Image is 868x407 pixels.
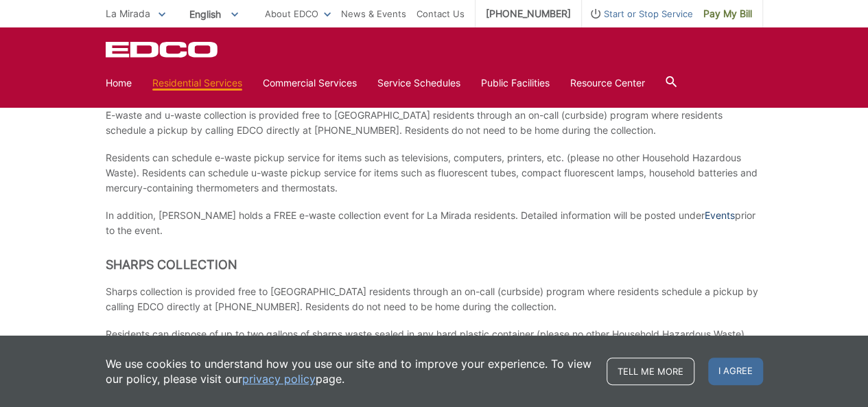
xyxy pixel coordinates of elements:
[708,358,763,385] span: I agree
[106,356,593,386] p: We use cookies to understand how you use our site and to improve your experience. To view our pol...
[242,371,316,386] a: privacy policy
[341,6,406,21] a: News & Events
[152,75,242,91] a: Residential Services
[106,150,763,196] p: Residents can schedule e-waste pickup service for items such as televisions, computers, printers,...
[106,257,763,272] h2: Sharps Collection
[106,8,150,19] span: La Mirada
[607,358,694,385] a: Tell me more
[263,75,357,91] a: Commercial Services
[377,75,460,91] a: Service Schedules
[106,41,220,58] a: EDCD logo. Return to the homepage.
[106,208,763,238] p: In addition, [PERSON_NAME] holds a FREE e-waste collection event for La Mirada residents. Detaile...
[417,6,465,21] a: Contact Us
[705,208,735,223] a: Events
[570,75,645,91] a: Resource Center
[703,6,752,21] span: Pay My Bill
[106,284,763,314] p: Sharps collection is provided free to [GEOGRAPHIC_DATA] residents through an on-call (curbside) p...
[481,75,550,91] a: Public Facilities
[106,327,763,342] p: Residents can dispose of up to two gallons of sharps waste sealed in any hard plastic container (...
[106,75,132,91] a: Home
[179,3,248,25] span: English
[265,6,331,21] a: About EDCO
[106,108,763,138] p: E-waste and u-waste collection is provided free to [GEOGRAPHIC_DATA] residents through an on-call...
